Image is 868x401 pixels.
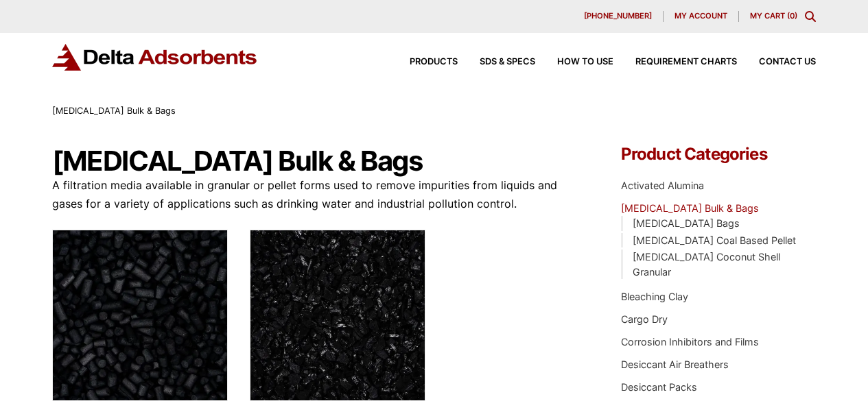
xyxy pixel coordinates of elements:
a: Activated Alumina [621,180,704,191]
h4: Product Categories [621,146,816,162]
a: [MEDICAL_DATA] Bulk & Bags [621,202,759,214]
span: Contact Us [759,58,816,66]
span: SDS & SPECS [480,58,535,66]
a: Contact Us [737,58,816,66]
a: [MEDICAL_DATA] Bags [633,217,740,229]
a: Bleaching Clay [621,291,688,302]
div: Toggle Modal Content [805,11,816,22]
a: Desiccant Packs [621,381,697,393]
a: My account [664,11,739,22]
span: My account [675,12,727,20]
span: How to Use [557,58,613,66]
span: Requirement Charts [635,58,737,66]
span: 0 [790,11,795,21]
h1: [MEDICAL_DATA] Bulk & Bags [52,146,583,176]
a: Requirement Charts [613,58,737,66]
span: Products [410,58,458,66]
a: SDS & SPECS [458,58,535,66]
a: Corrosion Inhibitors and Films [621,336,759,348]
a: [MEDICAL_DATA] Coconut Shell Granular [633,251,780,278]
a: How to Use [535,58,613,66]
a: [MEDICAL_DATA] Coal Based Pellet [633,234,796,246]
a: Cargo Dry [621,313,668,325]
a: My Cart (0) [750,11,797,21]
a: [PHONE_NUMBER] [573,11,664,22]
a: Products [388,58,458,66]
span: [MEDICAL_DATA] Bulk & Bags [52,106,176,116]
p: A filtration media available in granular or pellet forms used to remove impurities from liquids a... [52,176,583,213]
a: Desiccant Air Breathers [621,359,729,370]
img: Delta Adsorbents [52,44,258,71]
span: [PHONE_NUMBER] [584,12,652,20]
img: Activated Carbon Coconut Shell Granular [250,230,425,401]
img: Activated Carbon Coal Based Pellet [52,230,228,401]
